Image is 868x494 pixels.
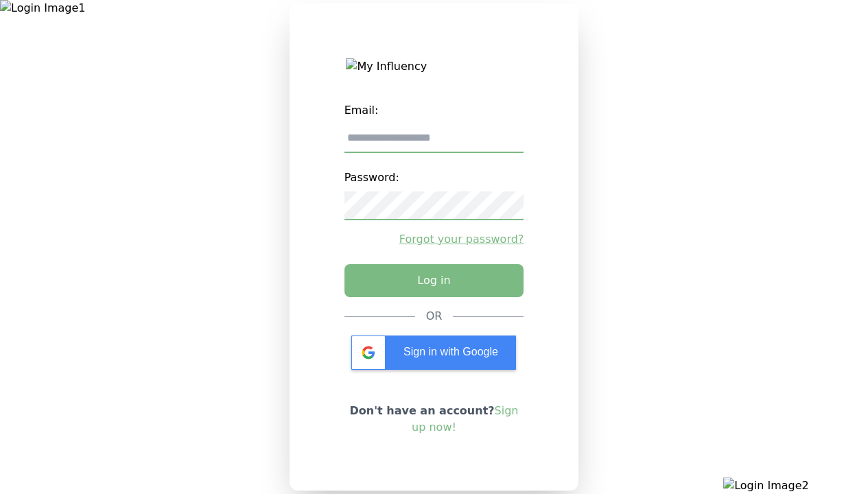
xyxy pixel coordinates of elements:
[426,308,443,325] div: OR
[344,164,524,191] label: Password:
[344,403,524,436] p: Don't have an account?
[403,346,498,357] span: Sign in with Google
[344,231,524,248] a: Forgot your password?
[723,478,868,494] img: Login Image2
[351,336,516,370] div: Sign in with Google
[344,264,524,297] button: Log in
[344,97,524,124] label: Email:
[346,58,521,75] img: My Influency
